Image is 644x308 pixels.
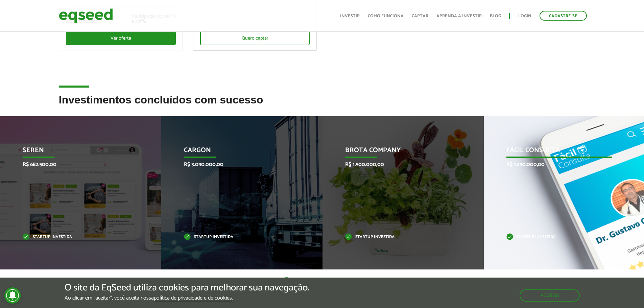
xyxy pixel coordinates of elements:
[23,161,128,168] p: R$ 682.500,00
[66,31,176,45] div: Ver oferta
[415,276,422,283] button: 20 of 20
[233,276,239,283] button: 2 of 20
[243,276,249,283] button: 3 of 20
[154,295,232,301] a: política de privacidade e de cookies
[506,235,612,239] p: Startup investida
[385,276,391,283] button: 17 of 20
[200,31,310,45] div: Quero captar
[293,276,300,283] button: 8 of 20
[540,11,587,21] a: Cadastre-se
[375,276,381,283] button: 16 of 20
[395,276,402,283] button: 18 of 20
[345,161,451,168] p: R$ 1.500.000,00
[436,14,482,18] a: Aprenda a investir
[65,295,309,301] p: Ao clicar em "aceitar", você aceita nossa .
[23,235,128,239] p: Startup investida
[412,14,428,18] a: Captar
[283,276,290,283] button: 7 of 20
[263,276,270,283] button: 5 of 20
[324,276,331,283] button: 11 of 20
[65,283,309,293] h5: O site da EqSeed utiliza cookies para melhorar sua navegação.
[59,94,586,116] h2: Investimentos concluídos com sucesso
[354,276,361,283] button: 14 of 20
[345,146,451,158] p: Brota Company
[59,7,113,25] img: EqSeed
[490,14,501,18] a: Blog
[23,146,128,158] p: Seren
[344,276,351,283] button: 13 of 20
[345,235,451,239] p: Startup investida
[368,14,404,18] a: Como funciona
[314,276,320,283] button: 10 of 20
[334,276,341,283] button: 12 of 20
[340,14,360,18] a: Investir
[405,276,412,283] button: 19 of 20
[518,14,531,18] a: Login
[253,276,260,283] button: 4 of 20
[304,276,310,283] button: 9 of 20
[184,161,290,168] p: R$ 3.090.000,00
[520,289,580,302] button: Aceitar
[184,146,290,158] p: CargOn
[506,161,612,168] p: R$ 1.230.000,00
[222,276,229,283] button: 1 of 20
[184,235,290,239] p: Startup investida
[273,276,280,283] button: 6 of 20
[506,146,612,158] p: Fácil Consulta
[364,276,371,283] button: 15 of 20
